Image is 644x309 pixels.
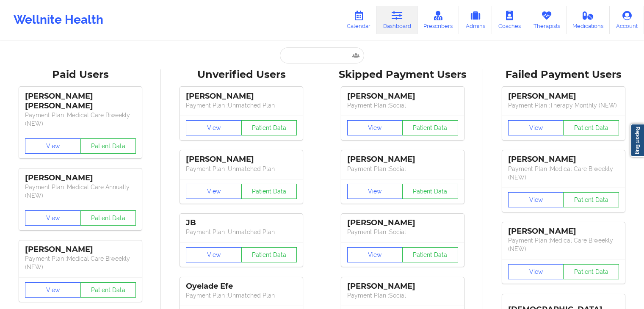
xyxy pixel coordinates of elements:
[563,192,619,207] button: Patient Data
[328,68,477,81] div: Skipped Payment Users
[567,6,610,34] a: Medications
[25,282,81,298] button: View
[186,184,242,199] button: View
[347,281,458,291] div: [PERSON_NAME]
[25,111,136,128] p: Payment Plan : Medical Care Biweekly (NEW)
[630,124,644,157] a: Report Bug
[402,120,458,135] button: Patient Data
[25,173,136,183] div: [PERSON_NAME]
[508,120,564,135] button: View
[186,228,297,236] p: Payment Plan : Unmatched Plan
[610,6,644,34] a: Account
[186,120,242,135] button: View
[508,101,619,110] p: Payment Plan : Therapy Monthly (NEW)
[508,192,564,207] button: View
[347,228,458,236] p: Payment Plan : Social
[25,138,81,154] button: View
[508,165,619,182] p: Payment Plan : Medical Care Biweekly (NEW)
[402,184,458,199] button: Patient Data
[186,154,297,164] div: [PERSON_NAME]
[241,184,297,199] button: Patient Data
[492,6,527,34] a: Coaches
[25,245,136,254] div: [PERSON_NAME]
[186,291,297,300] p: Payment Plan : Unmatched Plan
[347,154,458,164] div: [PERSON_NAME]
[6,68,155,81] div: Paid Users
[25,183,136,200] p: Payment Plan : Medical Care Annually (NEW)
[167,68,316,81] div: Unverified Users
[508,91,619,101] div: [PERSON_NAME]
[347,218,458,228] div: [PERSON_NAME]
[377,6,417,34] a: Dashboard
[508,264,564,279] button: View
[417,6,459,34] a: Prescribers
[527,6,567,34] a: Therapists
[347,120,403,135] button: View
[186,281,297,291] div: Oyelade Efe
[508,236,619,253] p: Payment Plan : Medical Care Biweekly (NEW)
[80,282,136,298] button: Patient Data
[347,247,403,262] button: View
[340,6,377,34] a: Calendar
[563,264,619,279] button: Patient Data
[25,254,136,271] p: Payment Plan : Medical Care Biweekly (NEW)
[186,165,297,173] p: Payment Plan : Unmatched Plan
[402,247,458,262] button: Patient Data
[459,6,492,34] a: Admins
[489,68,638,81] div: Failed Payment Users
[25,210,81,226] button: View
[186,247,242,262] button: View
[508,154,619,164] div: [PERSON_NAME]
[347,91,458,101] div: [PERSON_NAME]
[508,226,619,236] div: [PERSON_NAME]
[186,218,297,228] div: JB
[80,138,136,154] button: Patient Data
[347,291,458,300] p: Payment Plan : Social
[347,165,458,173] p: Payment Plan : Social
[241,247,297,262] button: Patient Data
[347,184,403,199] button: View
[186,101,297,110] p: Payment Plan : Unmatched Plan
[563,120,619,135] button: Patient Data
[347,101,458,110] p: Payment Plan : Social
[80,210,136,226] button: Patient Data
[25,91,136,111] div: [PERSON_NAME] [PERSON_NAME]
[241,120,297,135] button: Patient Data
[186,91,297,101] div: [PERSON_NAME]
